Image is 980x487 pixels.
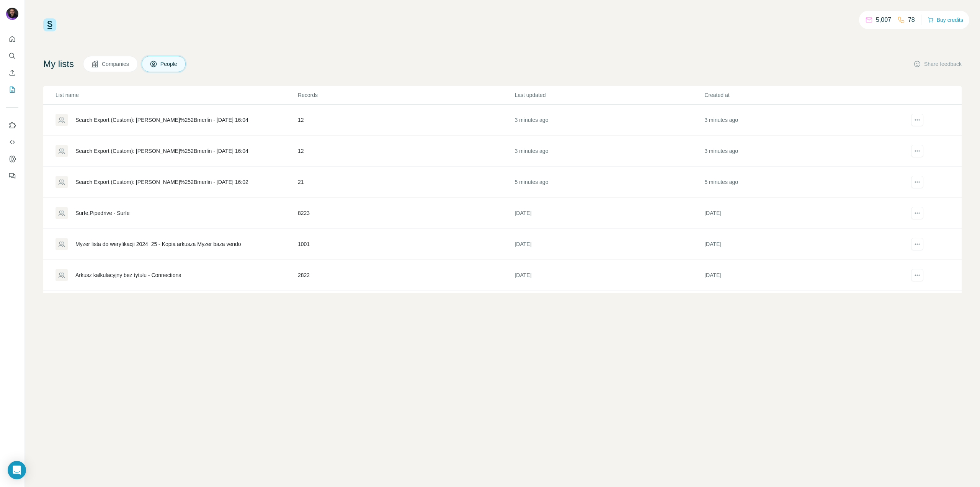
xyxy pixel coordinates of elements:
[102,60,130,68] span: Companies
[298,91,514,99] p: Records
[704,167,894,198] td: 5 minutes ago
[928,15,963,25] button: Buy credits
[160,60,178,68] span: People
[6,66,18,80] button: Enrich CSV
[75,240,241,248] div: Myzer lista do weryfikacji 2024_25 - Kopia arkusza Myzer baza vendo
[6,152,18,166] button: Dashboard
[876,15,891,25] p: 5,007
[6,118,18,132] button: Use Surfe on LinkedIn
[75,178,248,186] div: Search Export (Custom): [PERSON_NAME]%252Bmerlin - [DATE] 16:02
[704,91,893,99] p: Created at
[6,83,18,97] button: My lists
[75,147,248,155] div: Search Export (Custom): [PERSON_NAME]%252Bmerlin - [DATE] 16:04
[297,198,514,229] td: 8223
[514,198,704,229] td: [DATE]
[6,169,18,183] button: Feedback
[75,271,181,279] div: Arkusz kalkulacyjny bez tytułu - Connections
[297,167,514,198] td: 21
[75,116,248,124] div: Search Export (Custom): [PERSON_NAME]%252Bmerlin - [DATE] 16:04
[43,18,56,31] img: Surfe Logo
[913,60,962,68] button: Share feedback
[8,461,26,479] div: Open Intercom Messenger
[6,135,18,149] button: Use Surfe API
[704,229,894,260] td: [DATE]
[911,114,923,126] button: actions
[514,105,704,136] td: 3 minutes ago
[514,229,704,260] td: [DATE]
[908,15,915,25] p: 78
[911,238,923,250] button: actions
[514,260,704,291] td: [DATE]
[297,260,514,291] td: 2822
[704,198,894,229] td: [DATE]
[704,260,894,291] td: [DATE]
[514,167,704,198] td: 5 minutes ago
[297,136,514,167] td: 12
[6,32,18,46] button: Quick start
[911,269,923,281] button: actions
[56,91,297,99] p: List name
[911,207,923,219] button: actions
[704,136,894,167] td: 3 minutes ago
[6,8,18,20] img: Avatar
[514,136,704,167] td: 3 minutes ago
[911,145,923,157] button: actions
[297,229,514,260] td: 1001
[43,58,74,70] h4: My lists
[704,105,894,136] td: 3 minutes ago
[514,91,704,99] p: Last updated
[911,176,923,188] button: actions
[6,49,18,63] button: Search
[75,209,130,217] div: Surfe,Pipedrive - Surfe
[297,105,514,136] td: 12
